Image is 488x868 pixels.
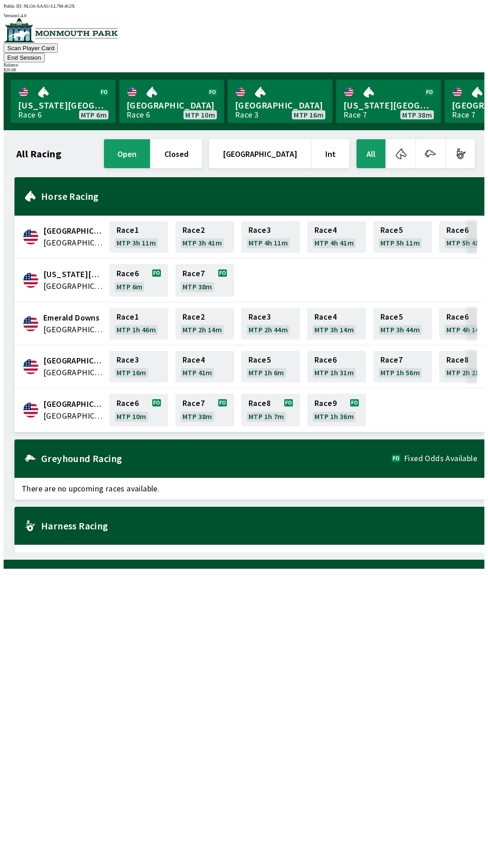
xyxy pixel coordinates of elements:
span: Fairmount Park [43,355,104,367]
span: Delaware Park [43,269,104,280]
span: Race 6 [446,313,469,321]
span: Race 7 [183,270,205,277]
span: MTP 3h 44m [380,326,420,333]
span: MTP 1h 7m [249,413,284,420]
h2: Horse Racing [41,193,477,200]
button: [GEOGRAPHIC_DATA] [209,139,311,168]
span: MTP 5h 41m [446,239,486,246]
span: Race 8 [249,400,271,407]
div: Balance [4,62,484,67]
span: MTP 38m [183,283,212,290]
a: Race2MTP 3h 41m [175,221,234,253]
span: There are no upcoming races available. [14,545,484,566]
a: Race6MTP 10m [109,394,168,426]
div: Race 7 [452,111,475,118]
h2: Greyhound Racing [41,455,392,462]
div: Race 6 [127,111,150,118]
span: MTP 5h 11m [380,239,420,246]
a: Race4MTP 4h 41m [307,221,366,253]
span: Race 2 [183,313,205,321]
span: MTP 4h 41m [314,239,354,246]
span: MTP 16m [117,369,146,376]
span: MTP 3h 41m [183,239,222,246]
div: Race 6 [18,111,42,118]
span: MTP 6m [117,283,142,290]
span: MTP 4h 14m [446,326,486,333]
span: United States [43,237,104,249]
span: Race 4 [183,356,205,363]
span: Race 1 [117,313,139,321]
h1: All Racing [16,150,61,157]
span: Race 9 [314,400,337,407]
a: Race3MTP 4h 11m [241,221,300,253]
button: Scan Player Card [4,43,58,53]
span: Race 4 [314,226,337,234]
button: All [357,139,385,168]
span: MTP 2h 44m [249,326,288,333]
span: United States [43,410,104,422]
span: Race 8 [446,356,469,363]
span: Canterbury Park [43,225,104,237]
span: Monmouth Park [43,398,104,410]
a: Race7MTP 38m [175,264,234,297]
a: Race7MTP 38m [175,394,234,426]
h2: Harness Racing [41,522,477,529]
a: Race5MTP 5h 11m [373,221,432,253]
span: Race 6 [446,226,469,234]
a: Race1MTP 1h 46m [109,308,168,340]
span: Race 4 [314,313,337,321]
span: NLG6-AAAU-LL7M-4GJX [23,4,75,9]
a: Race3MTP 16m [109,351,168,382]
span: MTP 10m [185,111,215,118]
a: Race9MTP 1h 36m [307,394,366,426]
span: United States [43,367,104,378]
span: Race 2 [183,226,205,234]
span: MTP 2h 14m [183,326,222,333]
a: Race5MTP 3h 44m [373,308,432,340]
a: [US_STATE][GEOGRAPHIC_DATA]Race 7MTP 38m [336,80,441,123]
a: Race7MTP 1h 56m [373,351,432,382]
span: MTP 38m [402,111,432,118]
span: MTP 41m [183,369,212,376]
button: open [104,139,150,168]
span: [US_STATE][GEOGRAPHIC_DATA] [343,99,434,111]
span: Race 6 [314,356,337,363]
span: [US_STATE][GEOGRAPHIC_DATA] [18,99,108,111]
a: Race2MTP 2h 14m [175,308,234,340]
div: Version 1.4.0 [4,13,484,18]
span: Race 1 [117,226,139,234]
button: End Session [4,53,45,62]
span: MTP 4h 11m [249,239,288,246]
span: MTP 3h 11m [117,239,156,246]
button: Int [312,139,349,168]
div: Race 7 [343,111,367,118]
span: Race 3 [117,356,139,363]
span: Fixed Odds Available [404,455,477,462]
span: United States [43,280,104,292]
img: venue logo [4,18,118,42]
span: MTP 1h 6m [249,369,284,376]
a: [GEOGRAPHIC_DATA]Race 6MTP 10m [119,80,224,123]
span: Race 3 [249,313,271,321]
span: Race 6 [117,270,139,277]
span: There are no upcoming races available. [14,478,484,500]
span: MTP 1h 36m [314,413,354,420]
span: MTP 6m [81,111,107,118]
span: Emerald Downs [43,312,104,324]
span: MTP 38m [183,413,212,420]
span: [GEOGRAPHIC_DATA] [127,99,217,111]
button: closed [151,139,202,168]
span: MTP 16m [294,111,324,118]
span: Race 7 [183,400,205,407]
span: MTP 10m [117,413,146,420]
div: Race 3 [235,111,258,118]
a: Race8MTP 1h 7m [241,394,300,426]
span: Race 7 [380,356,403,363]
a: Race5MTP 1h 6m [241,351,300,382]
span: MTP 1h 46m [117,326,156,333]
div: $ 20.00 [4,67,484,72]
span: Race 5 [380,226,403,234]
span: MTP 1h 56m [380,369,420,376]
a: Race6MTP 1h 31m [307,351,366,382]
span: Race 5 [380,313,403,321]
